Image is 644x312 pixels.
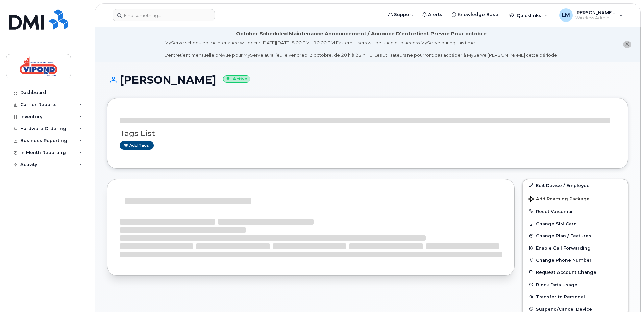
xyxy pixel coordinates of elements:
button: Add Roaming Package [523,191,628,205]
a: Add tags [120,141,154,150]
span: Add Roaming Package [528,196,590,203]
button: Reset Voicemail [523,205,628,217]
button: Transfer to Personal [523,291,628,303]
small: Active [223,75,250,83]
span: Change Plan / Features [536,233,591,238]
div: MyServe scheduled maintenance will occur [DATE][DATE] 8:00 PM - 10:00 PM Eastern. Users will be u... [165,40,558,58]
button: Change Phone Number [523,254,628,266]
h1: [PERSON_NAME] [107,74,628,86]
button: close notification [623,41,631,48]
a: Edit Device / Employee [523,179,628,191]
h3: Tags List [120,129,616,138]
button: Enable Call Forwarding [523,242,628,254]
button: Block Data Usage [523,279,628,291]
div: October Scheduled Maintenance Announcement / Annonce D'entretient Prévue Pour octobre [236,30,487,37]
button: Request Account Change [523,266,628,278]
button: Change Plan / Features [523,230,628,242]
span: Suspend/Cancel Device [536,306,592,311]
span: Enable Call Forwarding [536,245,591,251]
button: Change SIM Card [523,217,628,230]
